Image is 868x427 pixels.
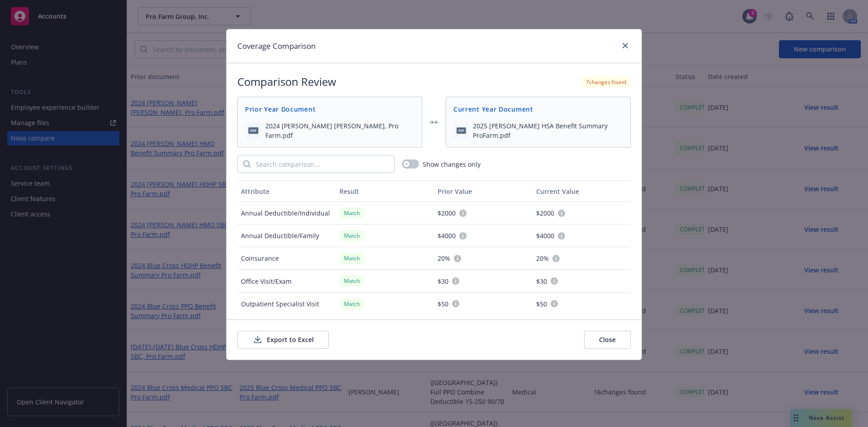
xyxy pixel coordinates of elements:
button: Close [584,331,631,349]
button: Export to Excel [237,331,329,349]
h1: Coverage Comparison [237,40,316,52]
svg: Search [243,160,250,168]
span: $4000 [536,231,554,240]
span: Prior Year Document [245,104,415,114]
div: Match [340,298,364,310]
span: $50 [536,299,547,309]
div: Result [340,187,431,196]
div: Match [340,253,364,264]
button: Result [336,180,434,202]
div: Annual Deductible/Individual [237,202,336,225]
h2: Comparison Review [237,74,336,89]
button: Attribute [237,180,336,202]
div: 7 changes found [581,76,631,88]
div: Annual Deductible/Family [237,225,336,247]
span: 20% [438,253,450,263]
span: $50 [438,299,448,309]
span: $2000 [536,208,554,218]
div: Office Visit/Exam [237,270,336,292]
a: close [620,40,631,51]
div: Match [340,230,364,241]
div: Match [340,275,364,286]
span: 20% [536,253,549,263]
span: $30 [536,277,547,286]
input: Search comparison... [250,155,394,173]
div: Current Value [536,187,627,196]
span: Show changes only [423,160,481,169]
span: Current Year Document [453,104,623,114]
button: Prior Value [434,180,533,202]
span: $4000 [438,231,456,240]
div: Match [340,207,364,219]
span: $2000 [438,208,456,218]
button: Current Value [533,180,631,202]
div: Attribute [241,187,332,196]
div: Prior Value [438,187,529,196]
span: 2024 [PERSON_NAME] [PERSON_NAME], Pro Farm.pdf [265,121,415,140]
span: 2025 [PERSON_NAME] HSA Benefit Summary ProFarm.pdf [473,121,623,140]
div: Outpatient Specialist Visit [237,293,336,315]
div: Coinsurance [237,247,336,270]
span: $30 [438,277,448,286]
